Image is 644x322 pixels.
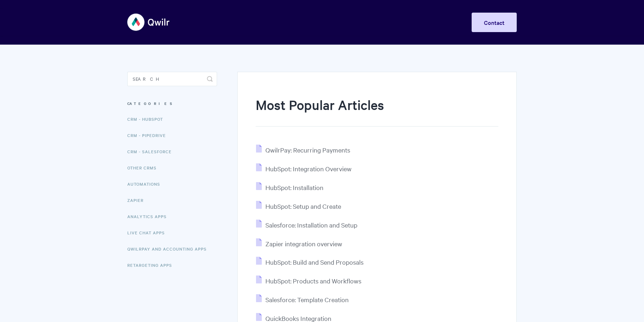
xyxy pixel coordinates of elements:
a: Retargeting Apps [127,258,177,272]
a: QwilrPay: Recurring Payments [256,146,350,154]
a: Analytics Apps [127,209,172,224]
span: HubSpot: Products and Workflows [265,277,361,285]
a: HubSpot: Setup and Create [256,202,341,210]
a: QwilrPay and Accounting Apps [127,242,212,256]
span: Salesforce: Installation and Setup [265,221,357,229]
a: Other CRMs [127,160,162,175]
input: Search [127,72,217,86]
a: Contact [472,13,517,32]
h3: Categories [127,97,217,110]
a: Salesforce: Template Creation [256,295,349,304]
span: QwilrPay: Recurring Payments [265,146,350,154]
span: HubSpot: Build and Send Proposals [265,258,363,266]
h1: Most Popular Articles [256,96,498,127]
a: HubSpot: Build and Send Proposals [256,258,363,266]
a: Salesforce: Installation and Setup [256,221,357,229]
span: HubSpot: Setup and Create [265,202,341,210]
span: Zapier integration overview [265,239,342,248]
a: Live Chat Apps [127,225,170,240]
a: HubSpot: Products and Workflows [256,277,361,285]
a: CRM - HubSpot [127,112,168,126]
img: Qwilr Help Center [127,9,170,36]
a: HubSpot: Integration Overview [256,164,352,173]
span: HubSpot: Installation [265,183,323,191]
a: HubSpot: Installation [256,183,323,191]
a: Automations [127,177,166,191]
span: Salesforce: Template Creation [265,295,349,304]
a: Zapier [127,193,149,207]
a: Zapier integration overview [256,239,342,248]
span: HubSpot: Integration Overview [265,164,352,173]
a: CRM - Pipedrive [127,128,171,142]
a: CRM - Salesforce [127,144,177,159]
